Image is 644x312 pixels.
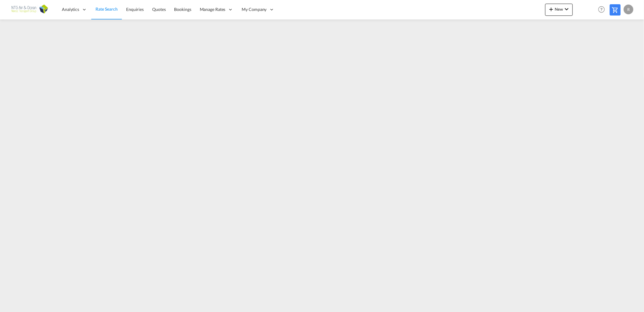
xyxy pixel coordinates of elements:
[624,5,633,14] div: R
[548,7,570,12] span: New
[548,5,555,13] md-icon: icon-plus 400-fg
[9,3,50,16] img: 3755d540b01311ec8f4e635e801fad27.png
[126,7,144,12] span: Enquiries
[596,4,610,15] div: Help
[200,6,226,12] span: Manage Rates
[96,6,118,12] span: Rate Search
[596,4,607,15] span: Help
[545,4,573,16] button: icon-plus 400-fgNewicon-chevron-down
[62,6,79,12] span: Analytics
[174,7,191,12] span: Bookings
[242,6,267,12] span: My Company
[152,7,166,12] span: Quotes
[563,5,570,13] md-icon: icon-chevron-down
